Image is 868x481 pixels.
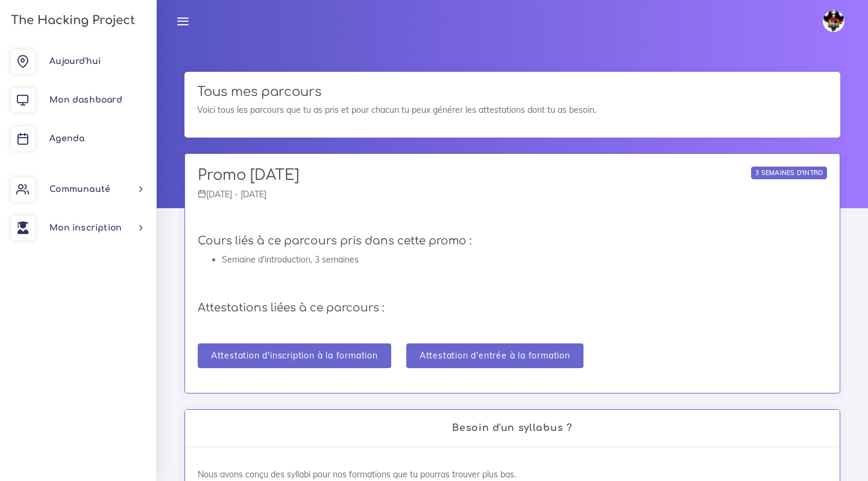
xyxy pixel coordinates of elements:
h2: Besoin d'un syllabus ? [198,422,827,434]
span: Aujourd'hui [49,57,101,66]
h4: Cours liés à ce parcours pris dans cette promo : [198,234,827,247]
h3: The Hacking Project [7,14,135,27]
input: Attestation d'entrée à la formation [406,343,583,368]
span: Mon inscription [49,223,122,232]
li: Semaine d'introduction, 3 semaines [222,252,827,267]
span: Mon dashboard [49,95,122,104]
h4: Attestations liées à ce parcours : [198,301,827,314]
h2: Promo [DATE] [198,167,503,184]
div: 3 semaines d'intro [751,167,827,179]
p: Nous avons conçu des syllabi pour nos formations que tu pourras trouver plus bas. [198,468,827,480]
h3: Tous mes parcours [197,84,828,100]
input: Attestation d'inscription à la formation [198,343,391,368]
p: Voici tous les parcours que tu as pris et pour chacun tu peux générer les attestations dont tu as... [197,104,828,116]
span: Agenda [49,134,84,143]
p: [DATE] - [DATE] [198,188,827,200]
img: avatar [823,10,844,32]
span: Communauté [49,185,110,194]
